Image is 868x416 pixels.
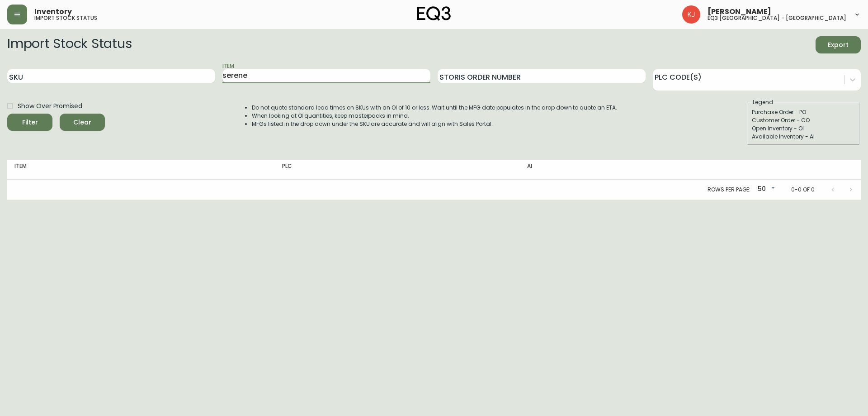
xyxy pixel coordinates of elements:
[754,182,777,197] div: 50
[34,15,97,21] h5: import stock status
[18,101,82,111] span: Show Over Promised
[752,124,855,133] div: Open Inventory - OI
[791,186,815,194] p: 0-0 of 0
[7,114,52,131] button: Filter
[520,160,715,180] th: AI
[67,117,98,128] span: Clear
[417,6,451,21] img: logo
[7,160,275,180] th: Item
[60,114,105,131] button: Clear
[275,160,520,180] th: PLC
[22,117,38,128] div: Filter
[752,98,774,106] legend: Legend
[816,36,861,53] button: Export
[252,112,617,120] li: When looking at OI quantities, keep masterpacks in mind.
[682,5,700,24] img: 24a625d34e264d2520941288c4a55f8e
[708,15,846,21] h5: eq3 [GEOGRAPHIC_DATA] - [GEOGRAPHIC_DATA]
[252,104,617,112] li: Do not quote standard lead times on SKUs with an OI of 10 or less. Wait until the MFG date popula...
[34,8,72,15] span: Inventory
[823,39,854,51] span: Export
[752,133,855,141] div: Available Inventory - AI
[752,108,855,116] div: Purchase Order - PO
[7,36,132,53] h2: Import Stock Status
[252,120,617,128] li: MFGs listed in the drop down under the SKU are accurate and will align with Sales Portal.
[708,8,771,15] span: [PERSON_NAME]
[708,186,750,194] p: Rows per page:
[752,116,855,124] div: Customer Order - CO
